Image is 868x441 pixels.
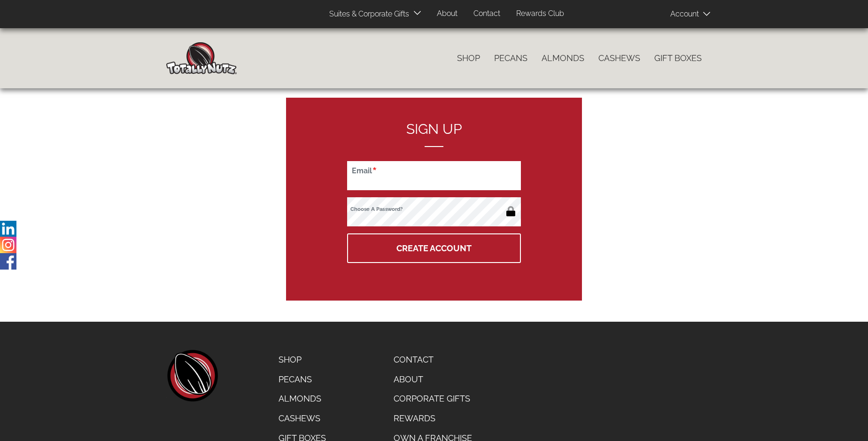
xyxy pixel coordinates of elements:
a: Contact [466,5,507,23]
a: Corporate Gifts [387,389,479,409]
button: Create Account [347,233,521,263]
a: Pecans [487,48,535,68]
a: Almonds [535,48,591,68]
a: Rewards Club [509,5,571,23]
input: Email [347,161,521,190]
a: About [430,5,465,23]
a: home [166,350,218,402]
img: Home [166,42,237,74]
a: Almonds [271,389,333,409]
a: Contact [387,350,479,370]
h2: Sign up [347,121,521,147]
a: Shop [271,350,333,370]
a: Shop [450,48,487,68]
a: Pecans [271,370,333,389]
a: Cashews [271,409,333,428]
a: Cashews [591,48,647,68]
a: Gift Boxes [647,48,709,68]
a: Suites & Corporate Gifts [322,5,412,23]
a: Rewards [387,409,479,428]
a: About [387,370,479,389]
